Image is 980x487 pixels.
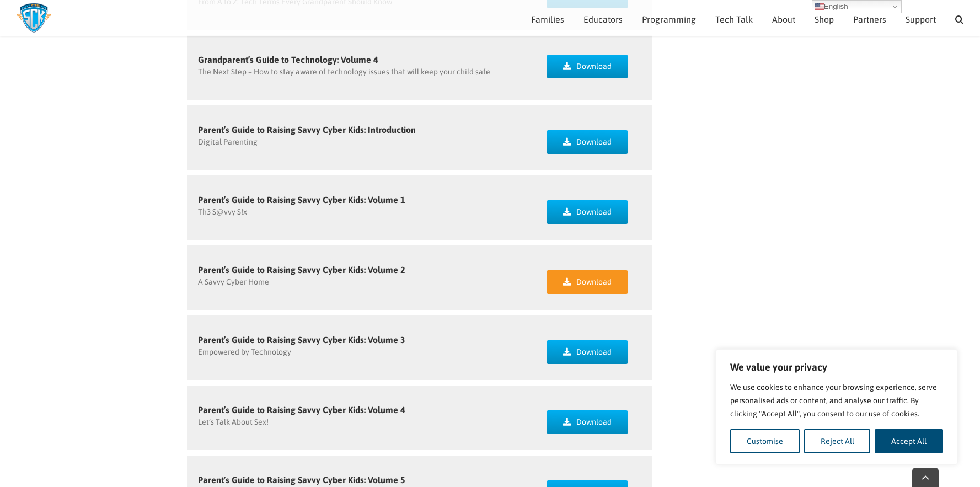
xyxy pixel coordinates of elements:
[198,136,526,148] p: Digital Parenting
[198,416,526,428] p: Let’s Talk About Sex!
[730,381,943,420] p: We use cookies to enhance your browsing experience, serve personalised ads or content, and analys...
[547,410,628,434] a: Download
[198,125,526,134] h5: Parent’s Guide to Raising Savvy Cyber Kids: Introduction
[772,15,795,24] span: About
[198,66,526,78] p: The Next Step – How to stay aware of technology issues that will keep your child safe
[547,340,628,364] a: Download
[547,270,628,294] a: Download
[815,15,834,24] span: Shop
[17,3,51,33] img: Savvy Cyber Kids Logo
[730,361,943,374] p: We value your privacy
[906,15,936,24] span: Support
[198,335,526,344] h5: Parent’s Guide to Raising Savvy Cyber Kids: Volume 3
[576,207,612,217] span: Download
[198,276,526,288] p: A Savvy Cyber Home
[642,15,696,24] span: Programming
[804,429,871,453] button: Reject All
[547,130,628,154] a: Download
[198,405,526,414] h5: Parent’s Guide to Raising Savvy Cyber Kids: Volume 4
[198,346,526,358] p: Empowered by Technology
[875,429,943,453] button: Accept All
[730,429,800,453] button: Customise
[198,206,526,218] p: Th3 S@vvy S!x
[198,475,526,484] h5: Parent’s Guide to Raising Savvy Cyber Kids: Volume 5
[576,418,612,427] span: Download
[576,137,612,147] span: Download
[547,55,628,78] a: Download
[198,265,526,274] h5: Parent’s Guide to Raising Savvy Cyber Kids: Volume 2
[198,55,526,64] h5: Grandparent’s Guide to Technology: Volume 4
[198,195,526,204] h5: Parent’s Guide to Raising Savvy Cyber Kids: Volume 1
[547,200,628,224] a: Download
[815,2,824,11] img: en
[576,62,612,71] span: Download
[576,277,612,287] span: Download
[583,15,623,24] span: Educators
[531,15,564,24] span: Families
[715,15,753,24] span: Tech Talk
[853,15,886,24] span: Partners
[576,347,612,357] span: Download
